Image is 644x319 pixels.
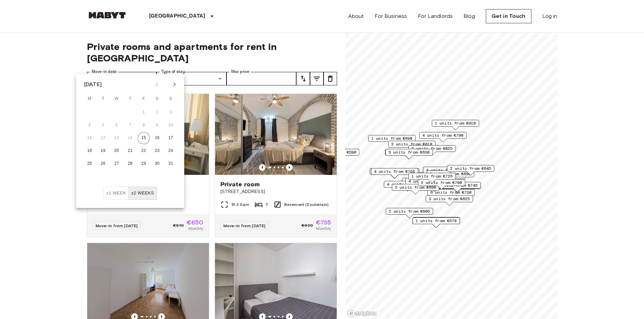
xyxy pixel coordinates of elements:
[375,12,407,20] a: For Business
[151,145,163,157] button: 23
[312,149,359,159] div: Map marker
[426,195,473,206] div: Map marker
[165,132,177,144] button: 17
[151,132,163,144] button: 16
[418,179,465,190] div: Map marker
[316,219,331,225] span: €735
[421,180,462,186] span: 2 units from €700
[412,217,460,228] div: Map marker
[124,92,136,106] span: Thursday
[111,158,123,170] button: 27
[84,92,96,106] span: Monday
[149,12,206,20] p: [GEOGRAPHIC_DATA]
[430,171,471,177] span: 6 units from €690
[419,132,467,142] div: Map marker
[368,135,415,145] div: Map marker
[411,145,453,152] span: 2 units from €825
[165,158,177,170] button: 31
[463,12,475,20] a: Blog
[408,173,456,183] div: Map marker
[435,120,476,126] span: 1 units from €910
[259,164,266,171] button: Previous image
[324,72,337,85] button: tune
[138,145,150,157] button: 22
[161,69,185,75] label: Type of stay
[384,181,431,191] div: Map marker
[374,168,415,175] span: 4 units from €755
[173,222,184,229] span: €810
[165,92,177,106] span: Sunday
[215,94,337,237] a: Marketing picture of unit DE-02-004-006-05HFPrevious imagePrevious imagePrivate room[STREET_ADDRE...
[386,208,433,218] div: Map marker
[97,145,109,157] button: 19
[411,173,453,179] span: 1 units from €725
[450,165,491,171] span: 2 units from €645
[138,92,150,106] span: Friday
[111,145,123,157] button: 20
[385,149,432,159] div: Map marker
[215,94,337,175] img: Marketing picture of unit DE-02-004-006-05HF
[97,158,109,170] button: 26
[151,92,163,106] span: Saturday
[395,184,436,190] span: 2 units from €690
[371,135,412,141] span: 1 units from €690
[231,202,249,208] span: 15.3 Sqm
[111,92,123,106] span: Wednesday
[92,69,117,75] label: Move-in date
[84,80,102,88] div: [DATE]
[84,158,96,170] button: 25
[432,120,479,130] div: Map marker
[486,9,531,23] a: Get in Touch
[433,182,481,192] div: Map marker
[97,92,109,106] span: Tuesday
[436,182,478,188] span: 3 units from €745
[387,181,428,187] span: 4 units from €785
[284,202,329,208] span: Basement (Souterrain)
[223,223,266,228] span: Move-in from [DATE]
[427,189,475,200] div: Map marker
[87,41,337,64] span: Private rooms and apartments for rent in [GEOGRAPHIC_DATA]
[371,168,418,179] div: Map marker
[220,188,331,195] span: [STREET_ADDRESS]
[124,158,136,170] button: 28
[103,187,157,200] div: Move In Flexibility
[348,12,364,20] a: About
[315,149,356,155] span: 3 units from €590
[426,167,467,173] span: 4 units from €800
[96,223,138,228] span: Move-in from [DATE]
[385,149,433,159] div: Map marker
[302,222,313,229] span: €920
[412,217,460,228] div: Map marker
[296,72,310,85] button: tune
[87,12,127,19] img: Habyt
[84,145,96,157] button: 18
[220,180,260,188] span: Private room
[347,310,377,317] a: Mapbox logo
[388,149,430,155] span: 3 units from €630
[310,72,324,85] button: tune
[389,208,430,214] span: 2 units from €605
[405,178,453,188] div: Map marker
[231,69,249,75] label: Max price
[128,187,157,200] button: ±2 weeks
[165,145,177,157] button: 24
[151,158,163,170] button: 30
[423,167,470,177] div: Map marker
[103,187,129,200] button: ±1 week
[447,165,494,176] div: Map marker
[421,172,462,179] span: 5 units from €715
[369,168,419,179] div: Map marker
[418,12,453,20] a: For Landlords
[388,141,435,151] div: Map marker
[408,145,456,156] div: Map marker
[392,184,439,194] div: Map marker
[124,145,136,157] button: 21
[427,170,474,181] div: Map marker
[187,219,204,225] span: €650
[316,225,331,232] span: Monthly
[422,132,463,138] span: 4 units from €790
[138,132,150,144] button: 15
[169,79,180,90] button: Next month
[429,196,470,202] span: 3 units from €625
[138,158,150,170] button: 29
